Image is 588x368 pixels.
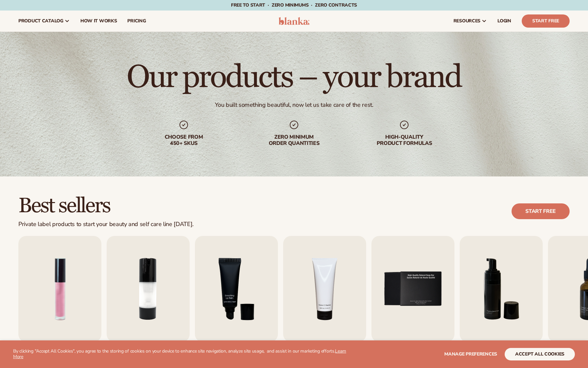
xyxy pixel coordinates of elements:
[252,134,336,147] div: Zero minimum order quantities
[18,18,63,24] span: product catalog
[453,18,480,24] span: resources
[18,195,194,217] h2: Best sellers
[80,18,117,24] span: How It Works
[18,221,194,228] div: Private label products to start your beauty and self care line [DATE].
[231,2,357,8] span: Free to start · ZERO minimums · ZERO contracts
[497,18,511,24] span: LOGIN
[13,11,75,32] a: product catalog
[142,134,226,147] div: Choose from 450+ Skus
[505,348,575,360] button: accept all cookies
[448,11,492,32] a: resources
[512,203,570,219] a: Start free
[75,11,122,32] a: How It Works
[279,17,310,25] img: logo
[522,14,570,28] a: Start Free
[444,348,497,360] button: Manage preferences
[362,134,446,147] div: High-quality product formulas
[444,351,497,357] span: Manage preferences
[127,18,146,24] span: pricing
[215,101,373,109] div: You built something beautiful, now let us take care of the rest.
[13,348,346,360] a: Learn More
[492,11,516,32] a: LOGIN
[122,11,151,32] a: pricing
[13,349,356,360] p: By clicking "Accept All Cookies", you agree to the storing of cookies on your device to enhance s...
[127,62,461,93] h1: Our products – your brand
